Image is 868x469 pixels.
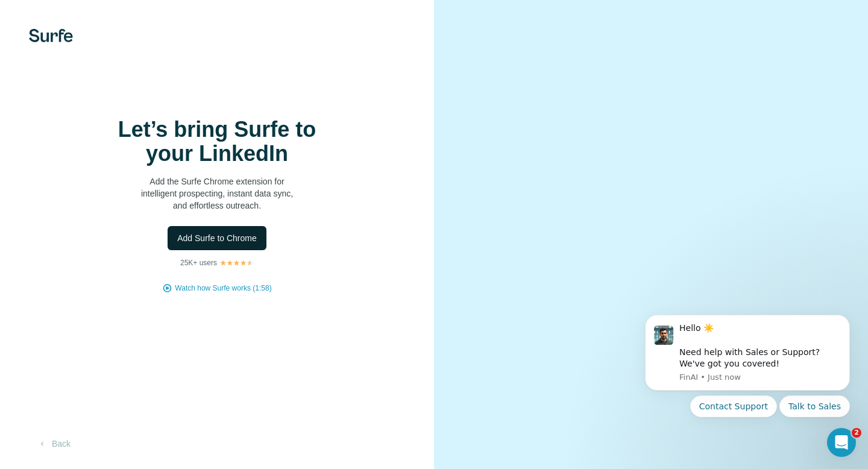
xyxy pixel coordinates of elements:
p: 25K+ users [180,257,217,268]
span: 2 [852,428,861,438]
img: Rating Stars [219,259,254,266]
iframe: Intercom notifications message [627,300,868,463]
p: Add the Surfe Chrome extension for intelligent prospecting, instant data sync, and effortless out... [96,175,338,212]
button: Add Surfe to Chrome [168,226,266,250]
button: Watch how Surfe works (1:58) [175,283,271,294]
iframe: Intercom live chat [827,428,856,457]
span: Add Surfe to Chrome [177,232,257,244]
img: Surfe's logo [29,29,73,42]
h1: Let’s bring Surfe to your LinkedIn [96,118,338,166]
button: Back [29,433,79,455]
